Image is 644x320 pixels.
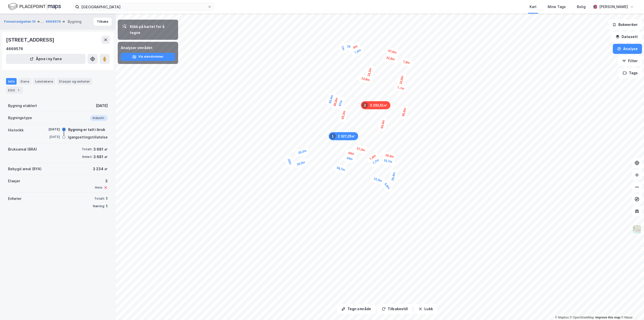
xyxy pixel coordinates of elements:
[284,155,295,169] div: Map marker
[8,196,21,202] div: Enheter
[353,144,369,155] div: Map marker
[613,44,642,54] button: Analyse
[370,174,386,186] div: Map marker
[369,155,383,168] div: Map marker
[93,166,108,172] div: 3 234 ㎡
[59,79,90,84] div: Etasjer og enheter
[93,204,105,208] div: Næring:
[608,20,642,30] button: Bokmerker
[326,91,337,107] div: Map marker
[16,88,21,93] div: 1
[388,169,398,185] div: Map marker
[68,134,108,140] div: Igangsettingstillatelse
[394,83,408,93] div: Map marker
[8,127,24,133] div: Historikk
[338,107,349,123] div: Map marker
[357,74,373,84] div: Map marker
[343,154,356,163] div: Map marker
[8,2,61,11] img: logo.f888ab2527a4732fd821a326f86c7f29.svg
[6,54,86,64] button: Åpne i ny fane
[548,4,566,10] div: Mine Tags
[619,296,644,320] iframe: Chat Widget
[344,149,358,158] div: Map marker
[106,196,108,202] div: 1
[96,103,108,109] div: [DATE]
[8,178,20,184] div: Etasjer
[331,94,341,110] div: Map marker
[530,4,537,10] div: Kart
[94,197,105,201] div: Totalt:
[380,179,394,193] div: Map marker
[93,154,108,160] div: 3 681 ㎡
[337,304,375,314] button: Tegn område
[46,19,62,24] button: 4669576
[336,96,346,110] div: Map marker
[6,36,55,44] div: [STREET_ADDRESS]
[106,203,108,209] div: 1
[40,135,60,139] div: [DATE]
[330,133,336,139] div: 1
[95,186,103,190] div: Heis:
[6,87,23,94] div: ESG
[350,45,365,57] div: Map marker
[68,19,82,25] div: Bygning
[6,46,23,52] div: 4669576
[293,158,309,169] div: Map marker
[383,53,398,64] div: Map marker
[632,225,642,234] img: Z
[8,115,32,121] div: Bygningstype
[79,3,208,11] input: Søk på adresse, matrikkel, gårdeiere, leietakere eller personer
[414,304,437,314] button: Lukk
[570,316,594,319] a: OpenStreetMap
[8,146,37,152] div: Bruksareal (BRA)
[333,164,349,174] div: Map marker
[95,178,108,184] div: 3
[382,151,397,161] div: Map marker
[577,4,586,10] div: Bolig
[396,72,407,88] div: Map marker
[82,155,92,159] div: Annet:
[399,57,413,67] div: Map marker
[33,78,55,85] div: Leietakere
[377,304,412,314] button: Tilbakestill
[399,104,409,120] div: Map marker
[41,19,44,25] div: ...
[329,132,358,140] div: Map marker
[619,68,642,78] button: Tags
[361,101,390,109] div: Map marker
[555,316,569,319] a: Mapbox
[362,102,368,108] div: 2
[365,64,375,80] div: Map marker
[6,78,17,85] div: Info
[384,47,400,57] div: Map marker
[19,78,31,85] div: Eiere
[378,116,388,132] div: Map marker
[93,146,108,152] div: 3 681 ㎡
[618,56,642,66] button: Filter
[82,147,92,151] div: Totalt:
[121,45,175,51] div: Analyser området
[94,18,112,26] button: Tilbake
[611,32,642,42] button: Datasett
[349,41,362,52] div: Map marker
[599,4,628,10] div: [PERSON_NAME]
[8,103,37,109] div: Bygning etablert
[40,127,60,132] div: [DATE]
[130,24,174,36] div: Klikk på kartet for å tegne
[595,316,620,319] a: Improve this map
[4,19,37,25] button: Finnestadgeilen 10
[337,42,348,54] div: Map marker
[366,151,380,164] div: Map marker
[380,156,396,166] div: Map marker
[121,53,175,61] button: Vis eiendommer
[294,146,310,157] div: Map marker
[68,127,105,133] div: Bygning er tatt i bruk
[8,166,42,172] div: Bebygd areal (BYA)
